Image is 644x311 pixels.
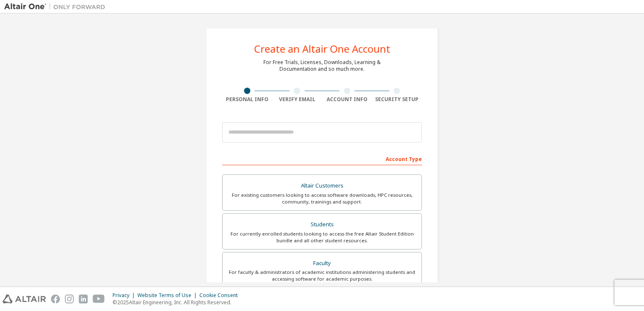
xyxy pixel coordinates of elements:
div: Privacy [113,292,137,299]
div: Security Setup [372,96,422,103]
div: For existing customers looking to access software downloads, HPC resources, community, trainings ... [228,192,416,205]
div: Account Type [222,152,422,165]
div: Students [228,219,416,231]
img: youtube.svg [93,295,105,303]
div: For currently enrolled students looking to access the free Altair Student Edition bundle and all ... [228,231,416,244]
p: © 2025 Altair Engineering, Inc. All Rights Reserved. [113,299,243,306]
div: Website Terms of Use [137,292,199,299]
div: Verify Email [272,96,322,103]
div: For Free Trials, Licenses, Downloads, Learning & Documentation and so much more. [263,59,381,72]
div: Cookie Consent [199,292,243,299]
img: Altair One [4,3,110,11]
div: For faculty & administrators of academic institutions administering students and accessing softwa... [228,269,416,282]
div: Account Info [322,96,372,103]
div: Altair Customers [228,180,416,192]
img: facebook.svg [51,295,60,303]
div: Personal Info [222,96,272,103]
img: linkedin.svg [79,295,88,303]
img: altair_logo.svg [3,295,46,303]
div: Faculty [228,257,416,269]
img: instagram.svg [65,295,74,303]
div: Create an Altair One Account [254,44,390,54]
